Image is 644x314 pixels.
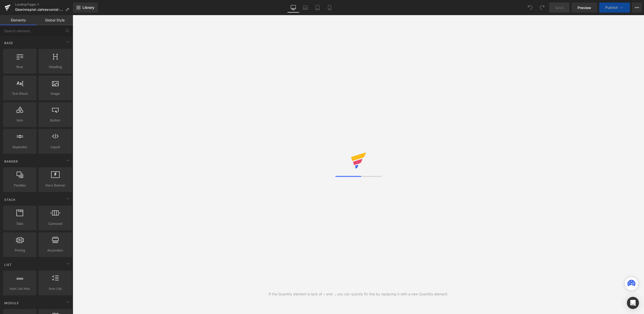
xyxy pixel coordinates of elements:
[572,3,597,13] a: Preview
[599,3,630,13] button: Publish
[15,3,73,7] a: Landing Pages
[632,3,642,13] button: More
[4,197,16,202] span: Stack
[73,3,98,13] a: New Library
[5,221,35,226] span: Tabs
[269,291,448,297] div: If the Quantity element is lack of + and -, you can quickly fix this by replacing it with a new Q...
[555,5,563,10] span: Save
[5,118,35,123] span: Icon
[83,5,94,10] span: Library
[40,64,70,70] span: Heading
[578,5,591,10] span: Preview
[40,183,70,188] span: Hero Banner
[5,91,35,96] span: Text Block
[5,286,35,291] span: Icon List Hoz
[5,183,35,188] span: Parallax
[40,144,70,150] span: Liquid
[627,297,639,309] div: Open Intercom Messenger
[5,248,35,253] span: Pricing
[5,64,35,70] span: Row
[4,301,19,305] span: Module
[40,248,70,253] span: Accordion
[40,91,70,96] span: Image
[15,8,63,12] span: Gewinnspiel-Jahresvorrat-Quarantini-Gin-bk
[311,3,324,13] a: Tablet
[40,286,70,291] span: Icon List
[537,3,547,13] button: Redo
[605,6,618,10] span: Publish
[4,262,12,267] span: List
[40,118,70,123] span: Button
[4,41,14,45] span: Base
[324,3,336,13] a: Mobile
[36,15,73,25] a: Global Style
[287,3,299,13] a: Desktop
[5,144,35,150] span: Separator
[40,221,70,226] span: Carousel
[299,3,311,13] a: Laptop
[4,159,19,164] span: Banner
[525,3,535,13] button: Undo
